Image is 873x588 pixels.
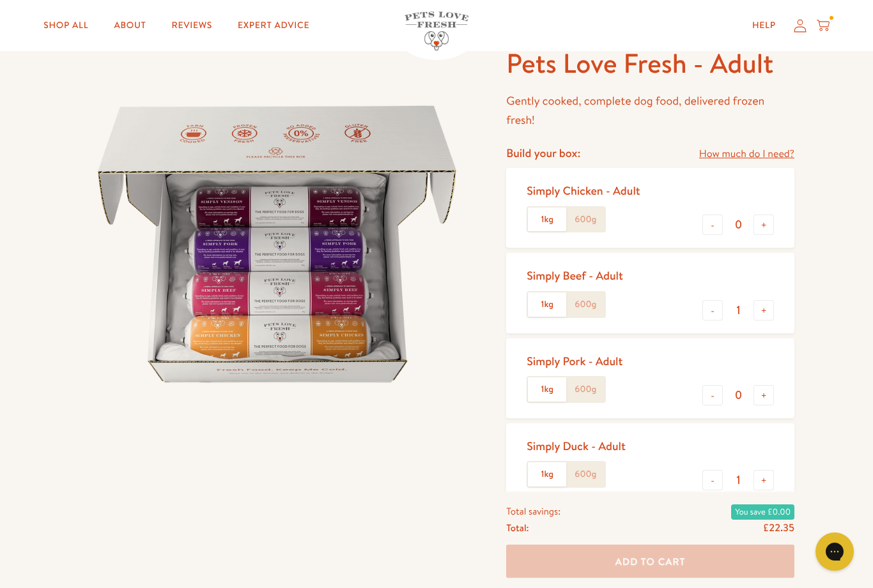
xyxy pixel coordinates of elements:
iframe: Gorgias live chat messenger [809,528,860,575]
p: Gently cooked, complete dog food, delivered frozen fresh! [506,91,794,130]
button: - [702,385,723,405]
a: Reviews [162,13,222,38]
h1: Pets Love Fresh - Adult [506,46,794,81]
div: Simply Duck - Adult [527,439,626,453]
span: £22.35 [763,520,794,534]
span: Total savings: [506,502,560,519]
label: 600g [566,207,605,232]
a: Expert Advice [228,13,320,38]
button: Add To Cart [506,545,794,578]
span: Total: [506,519,529,536]
label: 600g [566,377,605,402]
label: 1kg [528,377,566,402]
label: 1kg [528,292,566,317]
label: 600g [566,292,605,317]
button: - [702,300,723,320]
a: How much do I need? [699,146,794,163]
label: 600g [566,462,605,486]
button: - [702,215,723,235]
img: Pets Love Fresh - Adult [79,46,475,442]
a: Shop All [33,13,98,38]
a: Help [742,13,786,38]
h4: Build your box: [506,146,580,160]
span: You save £0.00 [731,504,794,519]
span: Add To Cart [615,554,686,568]
label: 1kg [528,462,566,486]
img: Pets Love Fresh [405,11,468,50]
a: About [104,13,156,38]
button: + [753,215,774,235]
div: Simply Pork - Adult [527,354,622,368]
button: + [753,470,774,490]
div: Simply Beef - Adult [527,268,623,283]
div: Simply Chicken - Adult [527,183,640,198]
label: 1kg [528,207,566,232]
button: + [753,300,774,320]
button: + [753,385,774,405]
button: - [702,470,723,490]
